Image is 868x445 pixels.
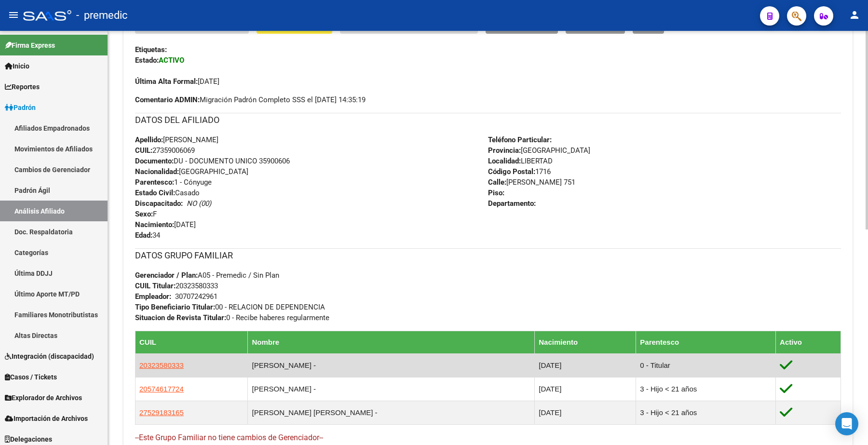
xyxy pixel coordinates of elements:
span: 20574617724 [139,385,184,393]
span: Casos / Tickets [5,372,57,382]
span: [DATE] [135,77,219,86]
strong: Situacion de Revista Titular: [135,313,226,322]
strong: Provincia: [488,146,521,155]
td: 3 - Hijo < 21 años [636,401,776,424]
td: [PERSON_NAME] [PERSON_NAME] - [248,401,535,424]
strong: Tipo Beneficiario Titular: [135,303,215,311]
span: Inicio [5,61,29,71]
span: 1716 [488,167,551,176]
strong: Parentesco: [135,178,174,187]
th: Parentesco [636,331,776,353]
strong: Documento: [135,157,174,165]
strong: Nacimiento: [135,220,174,229]
strong: Localidad: [488,157,521,165]
span: 0 - Recibe haberes regularmente [135,313,329,322]
span: Firma Express [5,40,55,51]
span: Delegaciones [5,434,52,445]
td: [DATE] [535,353,636,377]
strong: Discapacitado: [135,199,183,208]
strong: CUIL Titular: [135,282,176,290]
strong: Código Postal: [488,167,535,176]
div: 30707242961 [175,291,217,302]
strong: Calle: [488,178,506,187]
strong: Última Alta Formal: [135,77,198,86]
strong: Estado: [135,56,159,65]
span: Padrón [5,102,36,113]
span: Reportes [5,81,40,92]
span: Casado [135,189,200,197]
td: [PERSON_NAME] - [248,353,535,377]
strong: ACTIVO [159,56,184,65]
h3: DATOS DEL AFILIADO [135,113,841,127]
mat-icon: menu [8,9,19,21]
td: [DATE] [535,401,636,424]
span: Integración (discapacidad) [5,351,94,362]
th: Activo [776,331,841,353]
th: Nombre [248,331,535,353]
strong: Departamento: [488,199,536,208]
strong: Teléfono Particular: [488,135,552,144]
span: 27529183165 [139,408,184,417]
span: LIBERTAD [488,157,553,165]
span: [DATE] [135,220,196,229]
mat-icon: person [849,9,860,21]
td: [PERSON_NAME] - [248,377,535,401]
strong: Nacionalidad: [135,167,179,176]
i: NO (00) [187,199,211,208]
span: Importación de Archivos [5,413,88,424]
strong: Etiquetas: [135,45,167,54]
div: Open Intercom Messenger [835,412,858,435]
span: 27359006069 [135,146,195,155]
span: 34 [135,231,160,240]
h4: --Este Grupo Familiar no tiene cambios de Gerenciador-- [135,432,841,443]
strong: Estado Civil: [135,189,175,197]
td: 3 - Hijo < 21 años [636,377,776,401]
span: 00 - RELACION DE DEPENDENCIA [135,303,325,311]
span: 1 - Cónyuge [135,178,212,187]
span: 20323580333 [139,361,184,369]
td: 0 - Titular [636,353,776,377]
th: CUIL [136,331,248,353]
strong: Sexo: [135,210,153,218]
span: Migración Padrón Completo SSS el [DATE] 14:35:19 [135,94,366,105]
strong: Piso: [488,189,504,197]
strong: Apellido: [135,135,163,144]
strong: Empleador: [135,292,171,301]
span: DU - DOCUMENTO UNICO 35900606 [135,157,290,165]
strong: Edad: [135,231,152,240]
span: [GEOGRAPHIC_DATA] [135,167,248,176]
span: A05 - Premedic / Sin Plan [135,271,279,280]
strong: Gerenciador / Plan: [135,271,198,280]
strong: CUIL: [135,146,152,155]
span: [PERSON_NAME] [135,135,218,144]
td: [DATE] [535,377,636,401]
span: - premedic [76,5,128,26]
span: 20323580333 [135,282,218,290]
span: [PERSON_NAME] 751 [488,178,575,187]
span: F [135,210,157,218]
span: Explorador de Archivos [5,392,82,403]
h3: DATOS GRUPO FAMILIAR [135,249,841,262]
strong: Comentario ADMIN: [135,95,200,104]
span: [GEOGRAPHIC_DATA] [488,146,590,155]
th: Nacimiento [535,331,636,353]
